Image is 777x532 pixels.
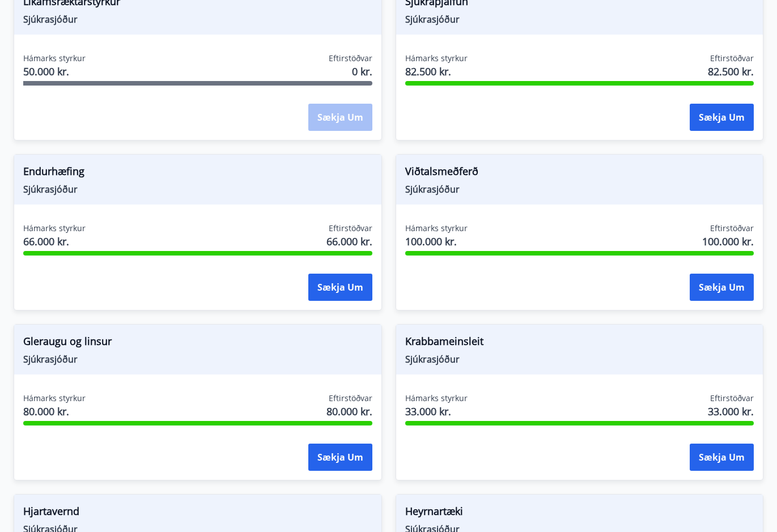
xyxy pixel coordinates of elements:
[329,53,372,64] span: Eftirstöðvar
[405,53,468,64] span: Hámarks styrkur
[405,504,754,523] span: Heyrnartæki
[326,234,372,249] span: 66.000 kr.
[308,444,372,471] button: Sækja um
[405,164,754,183] span: Viðtalsmeðferð
[23,64,86,79] span: 50.000 kr.
[352,64,372,79] span: 0 kr.
[710,223,754,234] span: Eftirstöðvar
[329,393,372,404] span: Eftirstöðvar
[23,334,372,353] span: Gleraugu og linsur
[23,53,86,64] span: Hámarks styrkur
[708,64,754,79] span: 82.500 kr.
[329,223,372,234] span: Eftirstöðvar
[690,274,754,301] button: Sækja um
[405,404,468,419] span: 33.000 kr.
[23,404,86,419] span: 80.000 kr.
[405,334,754,353] span: Krabbameinsleit
[23,13,372,25] span: Sjúkrasjóður
[690,104,754,131] button: Sækja um
[326,404,372,419] span: 80.000 kr.
[23,353,372,365] span: Sjúkrasjóður
[308,274,372,301] button: Sækja um
[23,234,86,249] span: 66.000 kr.
[702,234,754,249] span: 100.000 kr.
[405,353,754,365] span: Sjúkrasjóður
[405,183,754,195] span: Sjúkrasjóður
[23,223,86,234] span: Hámarks styrkur
[23,504,372,523] span: Hjartavernd
[405,393,468,404] span: Hámarks styrkur
[405,13,754,25] span: Sjúkrasjóður
[690,444,754,471] button: Sækja um
[405,234,468,249] span: 100.000 kr.
[405,64,468,79] span: 82.500 kr.
[23,393,86,404] span: Hámarks styrkur
[23,183,372,195] span: Sjúkrasjóður
[23,164,372,183] span: Endurhæfing
[405,223,468,234] span: Hámarks styrkur
[708,404,754,419] span: 33.000 kr.
[710,393,754,404] span: Eftirstöðvar
[710,53,754,64] span: Eftirstöðvar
